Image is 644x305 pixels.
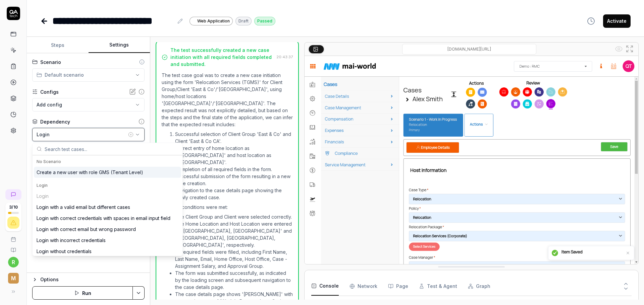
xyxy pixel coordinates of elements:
[45,143,178,155] input: Search test cases...
[8,257,19,268] button: r
[190,16,233,25] a: Web Application
[37,204,130,211] div: Login with a valid email but different cases
[305,56,638,264] img: Screenshot
[37,248,92,255] div: Login without credentials
[350,277,377,296] button: Network
[276,55,293,59] time: 20:43:37
[311,277,339,296] button: Console
[33,155,182,256] div: Suggestions
[32,286,133,300] button: Run
[162,72,293,128] p: The test case goal was to create a new case initiation using the form 'Relocation Services (TGMS)...
[9,205,18,209] span: 3 / 10
[37,237,106,244] div: Login with incorrect credentials
[27,37,89,53] button: Steps
[162,204,293,211] p: All these conditions were met:
[175,145,293,166] li: Correct entry of home location as '[GEOGRAPHIC_DATA]' and host location as '[GEOGRAPHIC_DATA]'.
[3,242,24,253] a: Documentation
[175,248,293,270] li: All required fields were filled, including First Name, Last Name, Email, Home Office, Host Office...
[89,37,150,53] button: Settings
[197,18,230,24] span: Web Application
[32,276,145,284] button: Options
[32,68,145,82] button: Default scenario
[603,14,631,28] button: Activate
[235,17,252,25] div: Draft
[3,268,24,285] button: M
[40,276,145,284] div: Options
[419,277,457,296] button: Test & Agent
[37,159,178,165] div: No Scenario
[170,47,274,68] div: The test successfully created a new case initiation with all required fields completed and submit...
[175,166,293,173] li: Completion of all required fields in the form.
[583,14,599,28] button: View version history
[175,187,293,201] li: Navigation to the case details page showing the newly created case.
[5,189,21,200] a: New conversation
[3,231,24,242] a: Book a call with us
[175,270,293,291] li: The form was submitted successfully, as indicated by the loading screen and subsequent navigation...
[37,169,143,176] div: Create a new user with role GMS (Tenant Level)
[37,131,127,138] div: Login
[32,128,145,141] button: Login
[37,71,84,78] div: Default scenario
[613,44,624,54] button: Show all interative elements
[175,131,293,145] li: Successful selection of Client Group 'East & Co' and Client 'East & Co CA'.
[388,277,408,296] button: Page
[254,17,275,25] div: Passed
[8,273,19,284] span: M
[624,44,635,54] button: Open in full screen
[37,182,178,188] div: Login
[40,88,59,95] div: Configs
[40,59,61,66] div: Scenario
[40,118,70,125] div: Dependency
[37,226,136,233] div: Login with correct email but wrong password
[175,173,293,187] li: Successful submission of the form resulting in a new case creation.
[468,277,490,296] button: Graph
[175,213,293,220] li: The Client Group and Client were selected correctly.
[175,220,293,248] li: The Home Location and Host Location were entered as '[GEOGRAPHIC_DATA], [GEOGRAPHIC_DATA]' and '[...
[37,215,170,222] div: Login with correct credentials with spaces in email input field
